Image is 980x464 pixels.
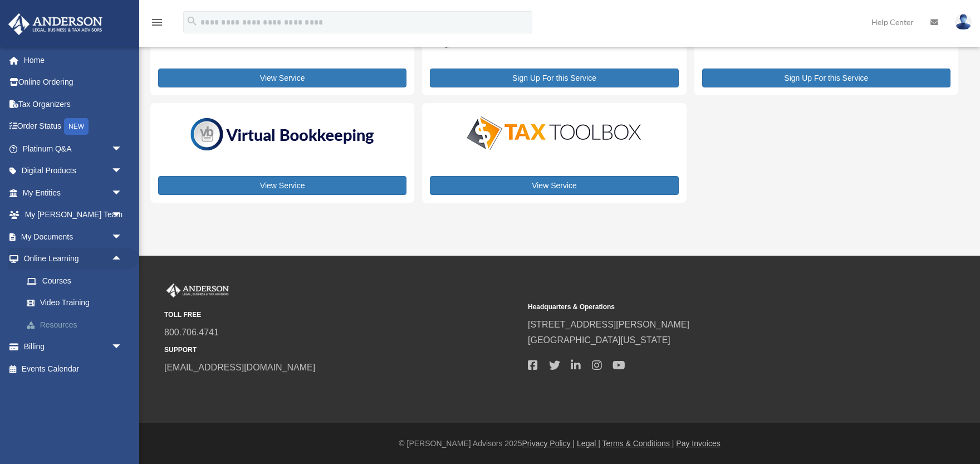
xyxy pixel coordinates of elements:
a: Platinum Q&Aarrow_drop_down [8,138,139,160]
a: Online Ordering [8,71,139,94]
span: arrow_drop_down [111,336,134,359]
a: [GEOGRAPHIC_DATA][US_STATE] [528,335,670,345]
i: search [186,15,198,27]
a: Sign Up For this Service [702,69,950,87]
small: SUPPORT [164,344,520,356]
a: Video Training [16,292,139,314]
a: Pay Invoices [676,439,720,448]
a: [STREET_ADDRESS][PERSON_NAME] [528,320,689,329]
img: Anderson Advisors Platinum Portal [5,13,106,35]
span: arrow_drop_down [111,182,134,204]
a: Digital Productsarrow_drop_down [8,160,134,182]
a: Legal | [577,439,600,448]
a: Home [8,49,139,71]
a: Privacy Policy | [522,439,575,448]
a: Terms & Conditions | [602,439,674,448]
small: Headquarters & Operations [528,301,884,313]
a: menu [150,19,164,29]
span: arrow_drop_up [111,248,134,271]
a: View Service [158,176,406,195]
a: Courses [16,270,139,292]
img: Anderson Advisors Platinum Portal [164,284,231,298]
a: Resources [16,314,139,336]
a: Tax Organizers [8,93,139,115]
a: My Entitiesarrow_drop_down [8,182,139,204]
span: arrow_drop_down [111,160,134,183]
span: arrow_drop_down [111,138,134,160]
span: arrow_drop_down [111,226,134,248]
a: Events Calendar [8,358,139,380]
a: My Documentsarrow_drop_down [8,226,139,248]
div: © [PERSON_NAME] Advisors 2025 [139,437,980,451]
a: Order StatusNEW [8,115,139,138]
a: View Service [158,69,406,87]
span: arrow_drop_down [111,204,134,227]
a: View Service [430,176,678,195]
a: [EMAIL_ADDRESS][DOMAIN_NAME] [164,363,315,372]
a: My [PERSON_NAME] Teamarrow_drop_down [8,204,139,226]
a: Billingarrow_drop_down [8,336,139,358]
a: Sign Up For this Service [430,69,678,87]
a: Online Learningarrow_drop_up [8,248,139,270]
i: menu [150,16,164,29]
div: NEW [64,118,89,135]
small: TOLL FREE [164,309,520,321]
img: User Pic [955,14,972,30]
a: 800.706.4741 [164,328,219,337]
